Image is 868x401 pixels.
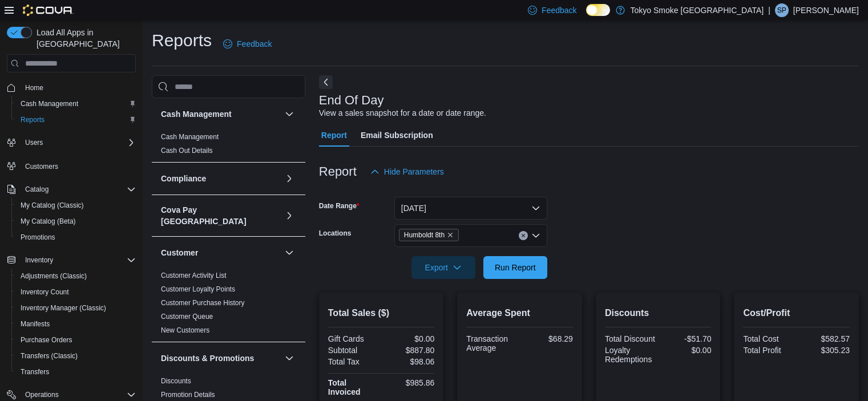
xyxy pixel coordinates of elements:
span: Inventory Count [21,287,69,297]
button: Export [411,256,475,279]
a: Home [21,81,48,95]
span: Transfers (Classic) [21,351,78,361]
span: Inventory [25,256,53,265]
span: Customers [25,162,58,171]
h3: Discounts & Promotions [161,353,254,364]
span: My Catalog (Beta) [21,217,76,226]
button: Catalog [21,183,53,196]
button: Customer [282,246,296,260]
a: Promotion Details [161,391,215,399]
button: Compliance [282,172,296,185]
button: My Catalog (Beta) [11,213,140,229]
span: Cash Out Details [161,146,213,155]
a: Adjustments (Classic) [16,269,91,283]
span: Transfers [16,365,136,379]
span: Run Report [495,262,536,273]
h3: Cash Management [161,108,232,120]
button: Cova Pay [GEOGRAPHIC_DATA] [161,204,280,227]
span: Users [25,138,43,147]
button: Reports [11,112,140,128]
button: Remove Humboldt 8th from selection in this group [447,232,454,238]
span: Inventory [21,253,136,267]
span: Feedback [542,5,576,16]
span: Transfers [21,367,49,376]
button: Cash Management [161,108,280,120]
span: Inventory Manager (Classic) [21,303,106,313]
a: Inventory Count [16,285,74,299]
h3: End Of Day [319,94,384,107]
button: Catalog [2,181,140,197]
div: Gift Cards [328,334,379,343]
span: Catalog [25,185,49,194]
span: My Catalog (Classic) [21,201,84,210]
span: New Customers [161,326,209,335]
span: Load All Apps in [GEOGRAPHIC_DATA] [32,27,136,50]
a: Discounts [161,377,191,385]
span: Inventory Manager (Classic) [16,301,136,315]
button: Transfers [11,364,140,380]
button: Customers [2,157,140,174]
button: Inventory [21,253,58,267]
span: Export [418,256,469,279]
div: Customer [152,269,305,342]
button: Discounts & Promotions [161,353,280,364]
button: Cova Pay [GEOGRAPHIC_DATA] [282,209,296,222]
span: Users [21,136,136,149]
h2: Average Spent [466,306,573,320]
span: Promotion Details [161,390,215,399]
div: Total Discount [605,334,656,343]
button: [DATE] [394,197,547,220]
div: $0.00 [383,334,434,343]
div: $305.23 [799,346,850,355]
span: Transfers (Classic) [16,349,136,363]
a: Cash Management [16,97,83,111]
span: My Catalog (Classic) [16,199,136,212]
div: $98.06 [383,357,434,366]
span: Humboldt 8th [399,229,459,241]
span: Customer Loyalty Points [161,285,235,294]
label: Date Range [319,201,360,210]
a: Feedback [219,33,276,55]
div: Total Tax [328,357,379,366]
span: Customer Activity List [161,271,227,280]
span: Humboldt 8th [404,229,445,241]
div: Cash Management [152,130,305,162]
a: Transfers [16,365,54,379]
a: New Customers [161,326,209,334]
h3: Report [319,165,357,179]
button: Inventory Manager (Classic) [11,300,140,316]
span: Home [21,80,136,95]
span: Report [321,124,347,147]
a: My Catalog (Beta) [16,214,80,228]
span: Purchase Orders [21,335,72,345]
span: Adjustments (Classic) [16,269,136,283]
div: View a sales snapshot for a date or date range. [319,107,486,119]
a: Cash Out Details [161,147,213,155]
a: Inventory Manager (Classic) [16,301,111,315]
span: Cash Management [21,99,78,108]
span: Inventory Count [16,285,136,299]
span: Cash Management [16,97,136,111]
button: Users [2,135,140,151]
span: Operations [25,390,59,399]
span: Manifests [16,317,136,331]
button: Next [319,75,333,89]
span: Manifests [21,319,50,329]
a: Customers [21,160,63,173]
button: Inventory Count [11,284,140,300]
label: Locations [319,229,352,238]
div: $887.80 [383,346,434,355]
p: [PERSON_NAME] [793,3,859,17]
p: Tokyo Smoke [GEOGRAPHIC_DATA] [631,3,764,17]
div: Transaction Average [466,334,517,353]
span: Feedback [237,38,272,50]
span: Email Subscription [361,124,433,147]
h2: Total Sales ($) [328,306,435,320]
div: Total Profit [743,346,794,355]
button: Adjustments (Classic) [11,268,140,284]
button: Transfers (Classic) [11,348,140,364]
span: Adjustments (Classic) [21,272,87,281]
span: SP [777,3,786,17]
button: My Catalog (Classic) [11,197,140,213]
